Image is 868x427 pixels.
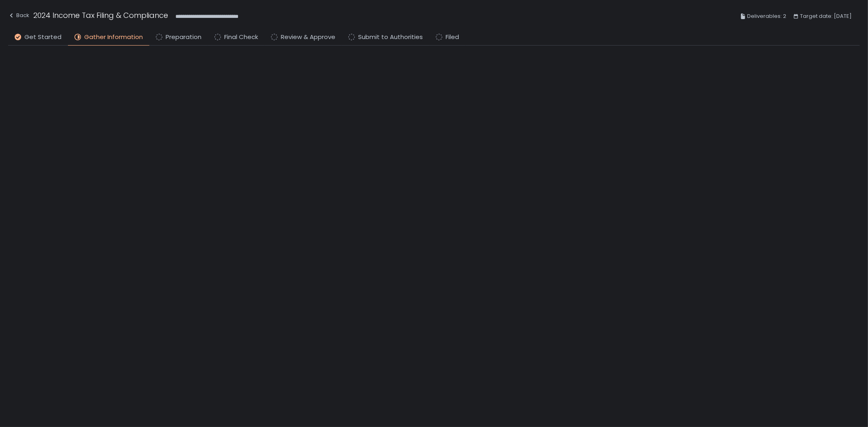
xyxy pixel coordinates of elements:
[33,10,168,21] h1: 2024 Income Tax Filing & Compliance
[166,33,201,42] span: Preparation
[24,33,61,42] span: Get Started
[800,11,852,21] span: Target date: [DATE]
[224,33,258,42] span: Final Check
[8,11,29,20] div: Back
[84,33,143,42] span: Gather Information
[281,33,335,42] span: Review & Approve
[358,33,423,42] span: Submit to Authorities
[8,10,29,23] button: Back
[747,11,786,21] span: Deliverables: 2
[446,33,459,42] span: Filed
